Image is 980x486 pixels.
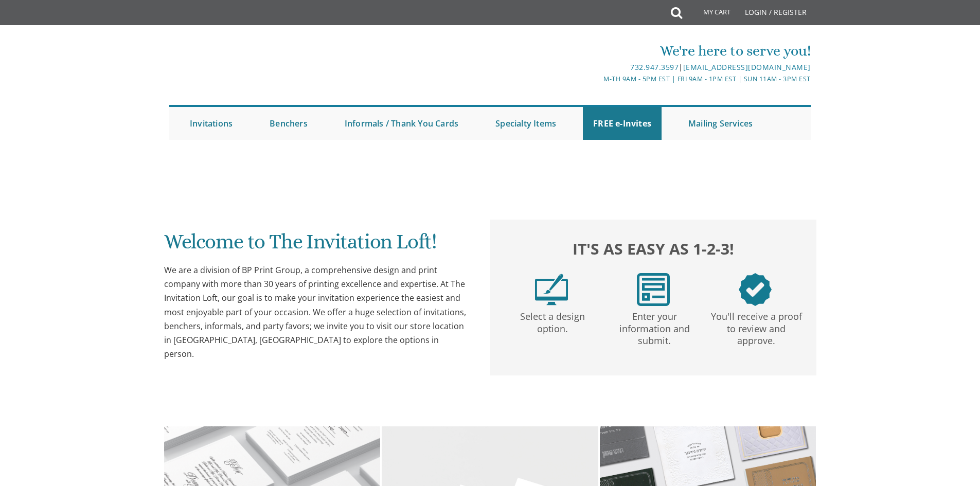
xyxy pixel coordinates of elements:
[180,107,243,140] a: Invitations
[334,107,469,140] a: Informals / Thank You Cards
[681,1,738,27] a: My Cart
[164,263,470,361] div: We are a division of BP Print Group, a comprehensive design and print company with more than 30 y...
[164,230,470,261] h1: Welcome to The Invitation Loft!
[707,306,805,347] p: You'll receive a proof to review and approve.
[485,107,566,140] a: Specialty Items
[259,107,318,140] a: Benchers
[535,273,568,306] img: step1.png
[739,273,772,306] img: step3.png
[630,62,679,72] a: 732.947.3597
[384,61,811,74] div: |
[501,237,806,260] h2: It's as easy as 1-2-3!
[637,273,670,306] img: step2.png
[384,74,811,84] div: M-Th 9am - 5pm EST | Fri 9am - 1pm EST | Sun 11am - 3pm EST
[384,41,811,61] div: We're here to serve you!
[683,62,811,72] a: [EMAIL_ADDRESS][DOMAIN_NAME]
[678,107,763,140] a: Mailing Services
[583,107,662,140] a: FREE e-Invites
[504,306,601,335] p: Select a design option.
[605,306,703,347] p: Enter your information and submit.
